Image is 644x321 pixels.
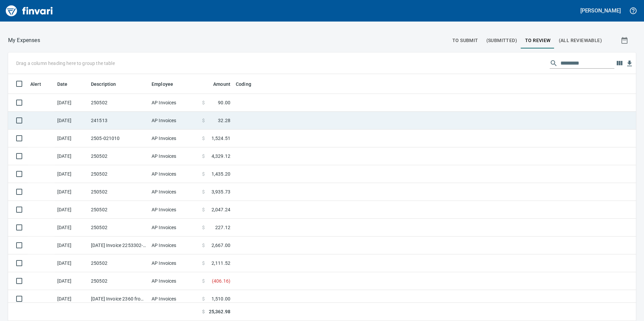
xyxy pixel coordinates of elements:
td: [DATE] Invoice 2253302-IN from Specialty Construction Supply (1-38823) [88,237,149,254]
span: $ [202,206,205,213]
td: AP Invoices [149,290,199,308]
td: [DATE] [55,201,88,219]
span: $ [202,308,205,315]
span: Coding [236,80,260,88]
h5: [PERSON_NAME] [580,7,621,14]
span: 1,435.20 [212,171,230,177]
span: 2,047.24 [212,206,230,213]
span: $ [202,242,205,249]
button: Download Table [624,59,635,69]
span: 1,524.51 [212,135,230,142]
span: 4,329.12 [212,153,230,159]
td: [DATE] [55,254,88,272]
td: [DATE] [55,290,88,308]
td: 250502 [88,201,149,219]
span: $ [202,188,205,195]
td: [DATE] [55,112,88,130]
span: Date [57,80,76,88]
td: AP Invoices [149,130,199,147]
td: 250502 [88,183,149,201]
span: 2,111.52 [212,260,230,266]
td: [DATE] [55,272,88,290]
td: [DATE] [55,237,88,254]
td: AP Invoices [149,272,199,290]
td: 250502 [88,94,149,112]
span: ( 406.16 ) [212,278,230,284]
span: Date [57,80,68,88]
td: 2505-021010 [88,130,149,147]
td: AP Invoices [149,112,199,130]
td: AP Invoices [149,165,199,183]
button: Show transactions within a particular date range [614,32,636,48]
td: [DATE] [55,94,88,112]
span: $ [202,260,205,266]
td: [DATE] [55,165,88,183]
span: Amount [204,80,230,88]
td: [DATE] Invoice 2360 from Apex Excavation LLC (1-38348) [88,290,149,308]
span: Alert [30,80,41,88]
span: $ [202,295,205,302]
p: Drag a column heading here to group the table [16,60,115,67]
span: $ [202,99,205,106]
td: [DATE] [55,183,88,201]
span: Coding [236,80,251,88]
span: 32.28 [218,117,230,124]
img: Finvari [4,3,55,19]
td: 250502 [88,254,149,272]
span: 3,935.73 [212,188,230,195]
span: $ [202,135,205,142]
span: 25,362.98 [209,308,230,315]
span: To Review [525,36,551,45]
span: 90.00 [218,99,230,106]
td: [DATE] [55,147,88,165]
span: $ [202,171,205,177]
button: [PERSON_NAME] [579,5,622,16]
td: AP Invoices [149,183,199,201]
span: (All Reviewable) [559,36,602,45]
td: AP Invoices [149,147,199,165]
span: $ [202,117,205,124]
td: AP Invoices [149,94,199,112]
td: [DATE] [55,130,88,147]
span: Description [91,80,116,88]
td: AP Invoices [149,219,199,237]
td: 250502 [88,165,149,183]
span: Alert [30,80,50,88]
td: 250502 [88,272,149,290]
p: My Expenses [8,36,40,44]
td: [DATE] [55,219,88,237]
span: 227.12 [215,224,230,231]
span: (Submitted) [486,36,517,45]
td: AP Invoices [149,201,199,219]
span: 1,510.00 [212,295,230,302]
button: Choose columns to display [614,58,624,68]
span: $ [202,278,205,284]
td: AP Invoices [149,237,199,254]
nav: breadcrumb [8,36,40,44]
span: Amount [213,80,230,88]
span: Description [91,80,125,88]
span: Employee [152,80,173,88]
td: 250502 [88,219,149,237]
td: 241513 [88,112,149,130]
td: AP Invoices [149,254,199,272]
span: Employee [152,80,182,88]
span: To Submit [452,36,478,45]
span: $ [202,224,205,231]
td: 250502 [88,147,149,165]
span: $ [202,153,205,159]
span: 2,667.00 [212,242,230,249]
